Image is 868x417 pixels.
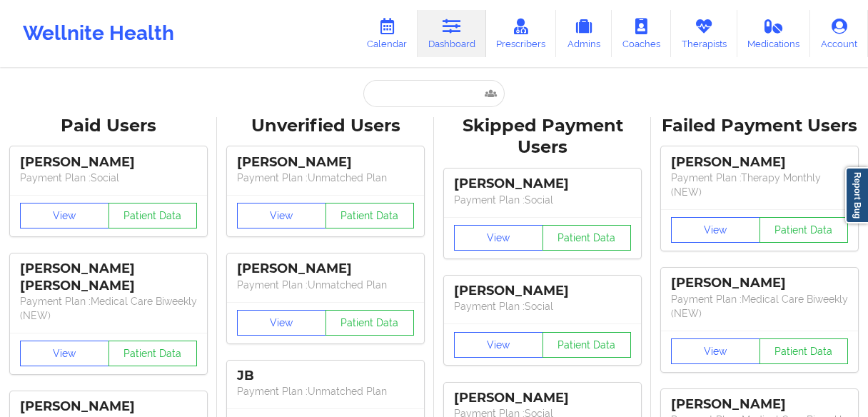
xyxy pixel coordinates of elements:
div: Paid Users [10,115,207,137]
div: [PERSON_NAME] [237,154,414,171]
div: Unverified Users [227,115,424,137]
p: Payment Plan : Medical Care Biweekly (NEW) [20,294,197,323]
div: Skipped Payment Users [444,115,641,159]
button: Patient Data [108,341,198,366]
button: Patient Data [542,332,632,358]
button: View [20,341,109,366]
div: Failed Payment Users [661,115,858,137]
div: [PERSON_NAME] [671,396,848,413]
a: Coaches [612,10,671,57]
button: Patient Data [325,310,415,336]
button: Patient Data [108,203,198,228]
a: Prescribers [486,10,557,57]
p: Payment Plan : Social [454,193,631,207]
button: View [237,310,326,336]
div: [PERSON_NAME] [454,176,631,192]
a: Report Bug [845,167,868,223]
button: Patient Data [759,338,849,364]
button: View [454,332,543,358]
a: Account [810,10,868,57]
div: [PERSON_NAME] [671,275,848,291]
div: [PERSON_NAME] [20,154,197,171]
a: Dashboard [418,10,486,57]
button: Patient Data [759,217,849,243]
div: [PERSON_NAME] [PERSON_NAME] [20,261,197,293]
button: View [20,203,109,228]
button: Patient Data [542,225,632,251]
div: [PERSON_NAME] [671,154,848,171]
button: View [237,203,326,228]
button: View [671,338,760,364]
p: Payment Plan : Unmatched Plan [237,278,414,292]
a: Calendar [356,10,418,57]
a: Medications [737,10,811,57]
p: Payment Plan : Social [20,171,197,185]
a: Admins [556,10,612,57]
p: Payment Plan : Medical Care Biweekly (NEW) [671,292,848,321]
button: Patient Data [325,203,415,228]
div: [PERSON_NAME] [237,261,414,277]
button: View [671,217,760,243]
button: View [454,225,543,251]
a: Therapists [671,10,737,57]
p: Payment Plan : Unmatched Plan [237,171,414,185]
div: JB [237,368,414,384]
p: Payment Plan : Unmatched Plan [237,384,414,398]
div: [PERSON_NAME] [20,398,197,415]
div: [PERSON_NAME] [454,390,631,406]
div: [PERSON_NAME] [454,283,631,299]
p: Payment Plan : Therapy Monthly (NEW) [671,171,848,199]
p: Payment Plan : Social [454,299,631,313]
